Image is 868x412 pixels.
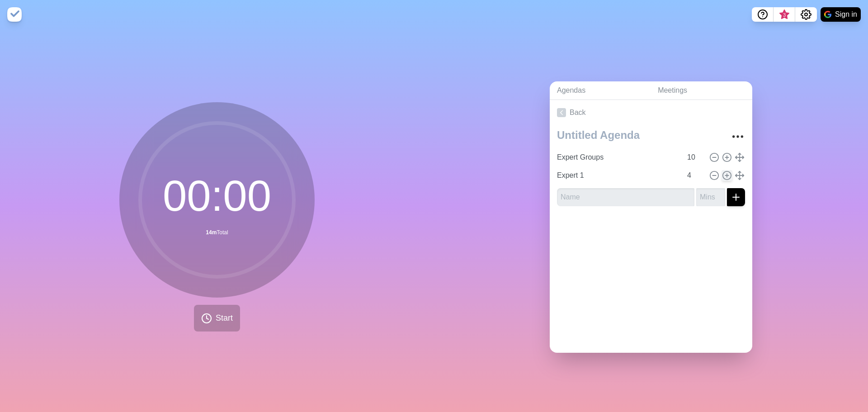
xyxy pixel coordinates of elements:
span: 3 [781,11,788,19]
button: Start [194,305,240,331]
img: google logo [824,11,831,18]
button: More [729,128,747,146]
a: Back [550,100,752,125]
input: Mins [696,188,725,206]
button: Settings [795,7,817,22]
input: Name [557,188,694,206]
button: Sign in [821,7,861,22]
img: timeblocks logo [7,7,22,22]
button: What’s new [774,7,795,22]
input: Name [553,166,682,185]
a: Agendas [550,81,651,100]
input: Mins [684,148,705,166]
input: Mins [684,166,705,185]
input: Name [553,148,682,166]
button: Help [752,7,774,22]
a: Meetings [651,81,752,100]
span: Start [216,312,233,324]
